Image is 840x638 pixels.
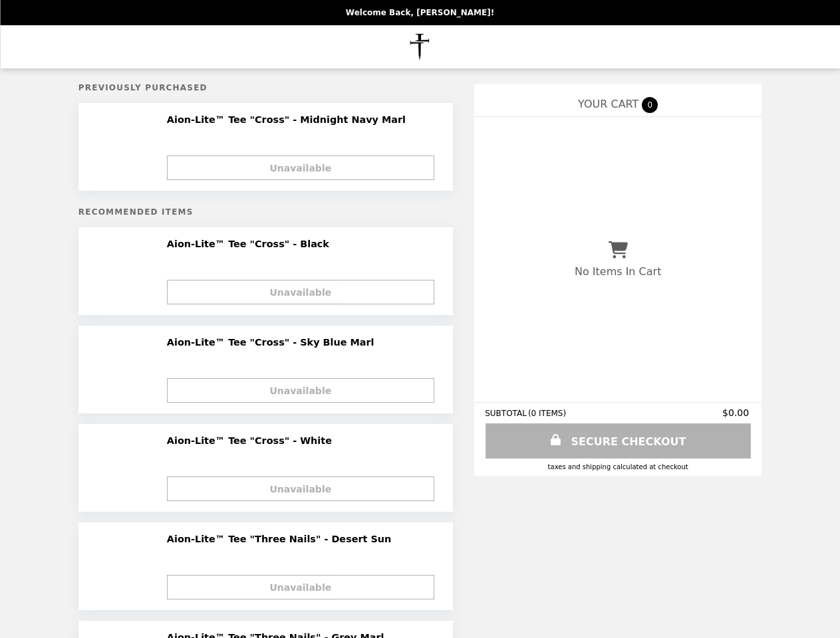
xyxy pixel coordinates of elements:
span: SUBTOTAL [485,409,528,418]
h2: Aion-Lite™ Tee "Cross" - Sky Blue Marl [167,336,380,348]
p: No Items In Cart [575,265,661,278]
span: 0 [642,97,658,113]
h2: Aion-Lite™ Tee "Cross" - White [167,435,337,447]
h2: Aion-Lite™ Tee "Cross" - Black [167,238,335,250]
img: Brand Logo [386,33,454,60]
h5: Previously Purchased [78,83,453,92]
span: ( 0 ITEMS ) [528,409,566,418]
span: $0.00 [722,407,751,418]
h5: Recommended Items [78,207,453,217]
p: Welcome Back, [PERSON_NAME]! [346,8,494,17]
h2: Aion-Lite™ Tee "Cross" - Midnight Navy Marl [167,114,411,126]
div: Taxes and Shipping calculated at checkout [485,463,751,471]
h2: Aion-Lite™ Tee "Three Nails" - Desert Sun [167,533,396,545]
span: YOUR CART [578,98,638,110]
